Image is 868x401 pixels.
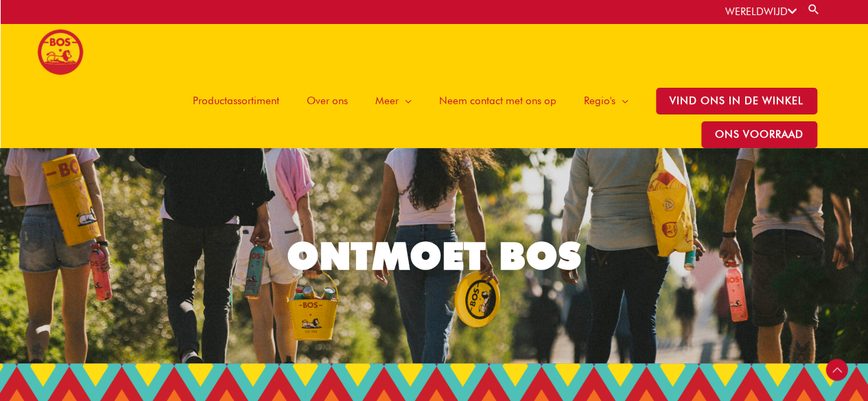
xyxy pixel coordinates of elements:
a: Over ons [293,80,362,121]
font: Over ons [307,95,348,107]
a: Zoekknop [807,3,821,16]
a: Productassortiment [179,80,293,121]
img: BOS-logofinales-200px [37,29,84,75]
font: WERELDWIJD [725,5,788,18]
font: Vind ons in de winkel [670,95,804,107]
a: ONS VOORRAAD [688,121,831,148]
a: WERELDWIJD [725,5,797,18]
a: Meer [362,80,425,121]
font: Productassortiment [193,95,279,107]
font: Meer [375,95,399,107]
font: Regio's [584,95,615,107]
a: Regio's [570,80,642,121]
font: Neem contact met ons op [439,95,556,107]
font: ONS VOORRAAD [715,128,804,141]
a: Vind ons in de winkel [642,80,831,121]
nav: Site navigatie [37,80,831,148]
font: ONTMOET BOS [287,233,581,278]
a: Neem contact met ons op [425,80,570,121]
